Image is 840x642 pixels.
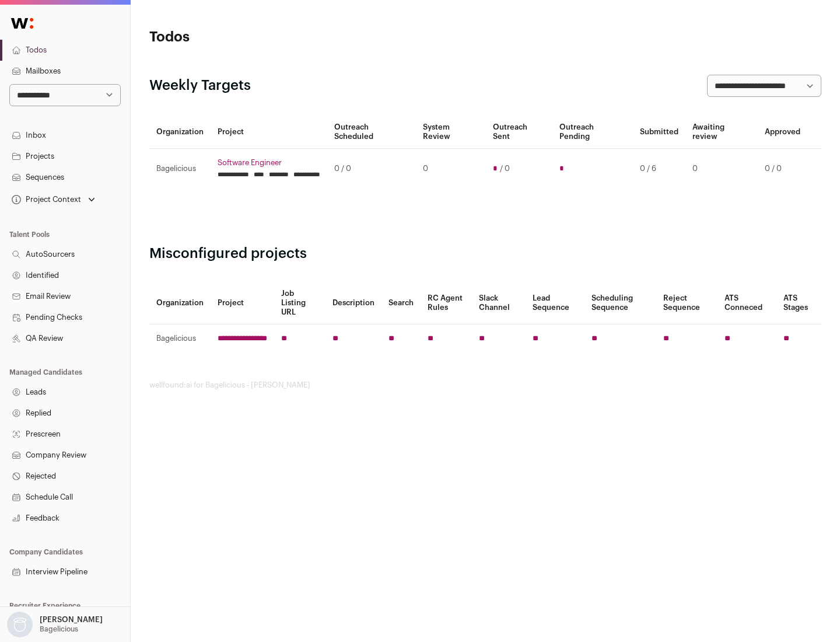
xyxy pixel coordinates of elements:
h2: Weekly Targets [149,76,251,95]
td: 0 / 6 [633,149,685,189]
footer: wellfound:ai for Bagelicious - [PERSON_NAME] [149,381,821,390]
th: Slack Channel [472,282,526,325]
th: RC Agent Rules [421,282,471,325]
th: Search [381,282,421,325]
th: Scheduling Sequence [584,282,656,325]
td: 0 [416,149,485,189]
td: Bagelicious [149,149,211,189]
button: Open dropdown [9,191,97,208]
th: Submitted [633,116,685,149]
th: Organization [149,116,211,149]
h2: Misconfigured projects [149,245,821,263]
th: Outreach Sent [486,116,553,149]
span: / 0 [500,164,510,173]
img: Wellfound [5,12,40,35]
th: Lead Sequence [526,282,584,325]
th: Outreach Scheduled [327,116,416,149]
td: 0 / 0 [758,149,807,189]
div: Project Context [9,195,81,204]
h1: Todos [149,28,373,47]
th: Reject Sequence [656,282,718,325]
th: ATS Stages [776,282,821,325]
td: 0 [685,149,758,189]
th: Job Listing URL [274,282,325,325]
th: Project [211,116,327,149]
p: [PERSON_NAME] [40,615,103,624]
th: Description [325,282,381,325]
img: nopic.png [7,612,33,637]
td: 0 / 0 [327,149,416,189]
th: Outreach Pending [552,116,632,149]
th: System Review [416,116,485,149]
td: Bagelicious [149,325,211,353]
th: Approved [758,116,807,149]
th: ATS Conneced [717,282,776,325]
th: Project [211,282,274,325]
button: Open dropdown [5,612,105,637]
th: Organization [149,282,211,325]
p: Bagelicious [40,624,78,634]
a: Software Engineer [218,158,320,168]
th: Awaiting review [685,116,758,149]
